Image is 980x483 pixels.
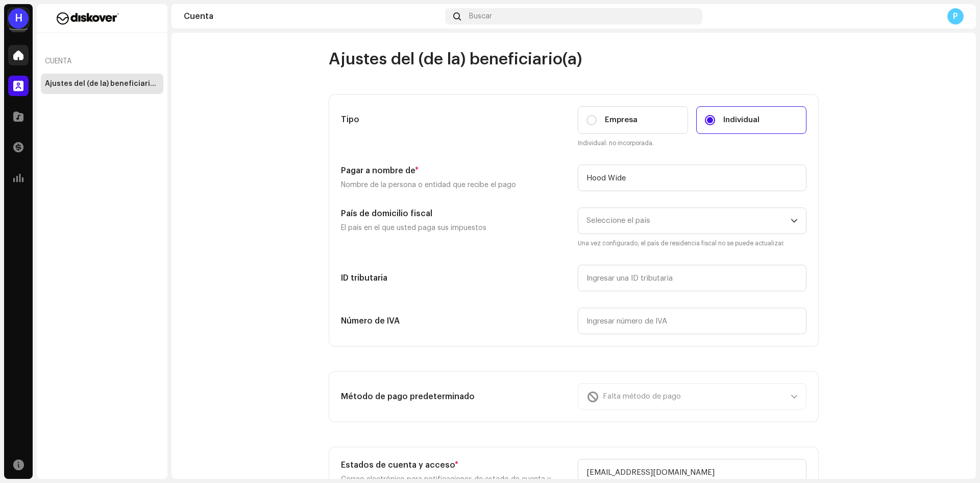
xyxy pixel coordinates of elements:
[947,8,964,25] div: P
[586,208,791,234] span: Seleccione el país
[341,165,570,177] h5: Pagar a nombre de
[45,80,159,88] div: Ajustes del (de la) beneficiario(a)
[578,138,806,148] small: Individual: no incorporada.
[723,114,759,126] span: Individual
[41,74,163,94] re-m-nav-item: Ajustes del (de la) beneficiario(a)
[341,272,570,284] h5: ID tributaria
[341,208,570,220] h5: País de domicilio fiscal
[578,238,806,248] small: Una vez configurado, el país de residencia fiscal no se puede actualizar.
[8,8,29,29] div: H
[341,113,570,126] h5: Tipo
[341,315,570,327] h5: Número de IVA
[791,208,798,234] div: dropdown trigger
[578,165,806,191] input: Ingrese nombre
[341,459,570,471] h5: Estados de cuenta y acceso
[586,217,650,224] span: Seleccione el país
[184,12,441,20] div: Cuenta
[469,12,492,20] span: Buscar
[578,265,806,291] input: Ingresar una ID tributaria
[329,49,582,70] span: Ajustes del (de la) beneficiario(a)
[341,179,570,191] p: Nombre de la persona o entidad que recibe el pago
[341,222,570,234] p: El país en el que usted paga sus impuestos
[41,49,163,74] re-a-nav-header: Cuenta
[341,390,570,403] h5: Método de pago predeterminado
[578,308,806,334] input: Ingresar número de IVA
[605,114,638,126] span: Empresa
